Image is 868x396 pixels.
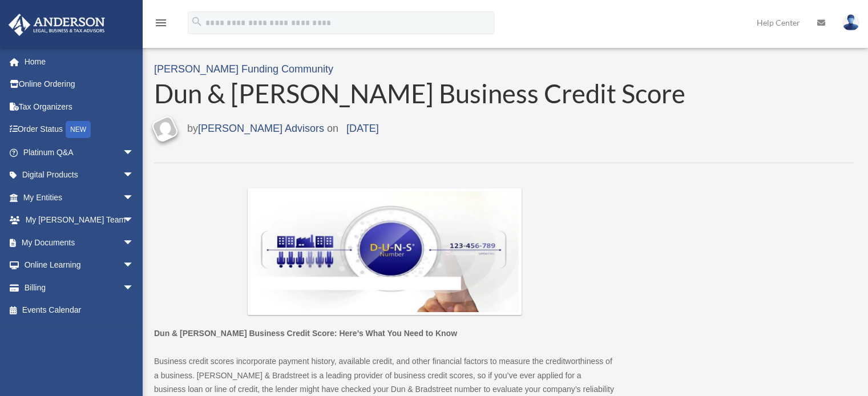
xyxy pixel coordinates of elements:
a: Tax Organizers [8,95,151,118]
a: [PERSON_NAME] Funding Community [154,63,333,75]
a: Order StatusNEW [8,118,151,142]
a: menu [154,20,168,30]
span: arrow_drop_down [123,141,146,164]
a: Billingarrow_drop_down [8,276,151,299]
a: [PERSON_NAME] Advisors [198,123,324,134]
a: Platinum Q&Aarrow_drop_down [8,141,151,164]
span: Dun & [PERSON_NAME] Business Credit Score [154,78,685,109]
a: My Entitiesarrow_drop_down [8,186,151,209]
i: menu [154,16,168,30]
span: arrow_drop_down [123,209,146,232]
span: arrow_drop_down [123,186,146,209]
span: arrow_drop_down [123,231,146,254]
span: by [187,120,324,138]
a: Online Ordering [8,73,151,96]
b: Dun & [PERSON_NAME] Business Credit Score: Here’s What You Need to Know [154,329,457,338]
a: Events Calendar [8,299,151,322]
img: User Pic [842,14,859,31]
span: arrow_drop_down [123,164,146,187]
a: Home [8,50,151,73]
a: Digital Productsarrow_drop_down [8,164,151,187]
span: arrow_drop_down [123,254,146,277]
a: Dun & [PERSON_NAME] Business Credit Score [154,78,854,110]
span: arrow_drop_down [123,276,146,300]
span: on [327,120,387,138]
a: My Documentsarrow_drop_down [8,231,151,254]
i: search [191,15,203,28]
a: Online Learningarrow_drop_down [8,254,151,277]
a: My [PERSON_NAME] Teamarrow_drop_down [8,209,151,232]
img: Anderson Advisors Platinum Portal [5,14,108,36]
div: NEW [66,121,91,138]
a: [DATE] [338,123,387,134]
